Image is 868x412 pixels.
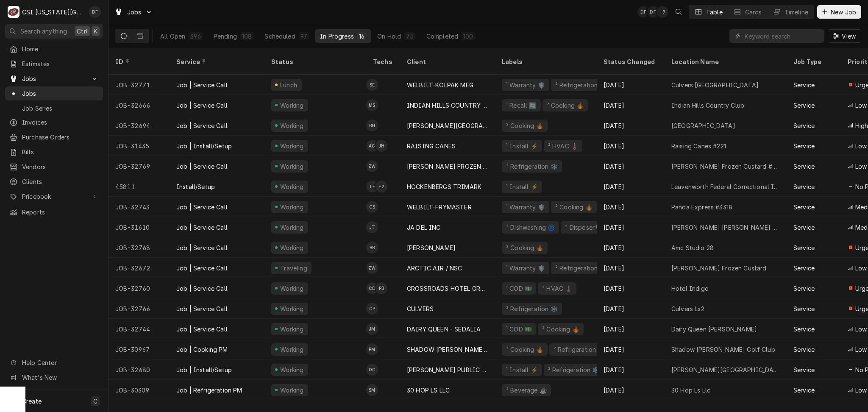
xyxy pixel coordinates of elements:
[671,142,726,150] div: Raising Canes #221
[793,203,815,212] div: Service
[366,384,378,396] div: Sean Mckelvey's Avatar
[89,6,101,18] div: DF
[672,5,685,19] button: Open search
[597,380,665,400] div: [DATE]
[376,140,387,152] div: JH
[366,303,378,315] div: Charles Pendergrass's Avatar
[407,345,488,354] div: SHADOW [PERSON_NAME] GOLF CLUB
[279,386,305,395] div: Working
[94,27,97,36] span: K
[366,221,378,233] div: Jimmy Terrell's Avatar
[553,345,606,354] div: ² Refrigeration ❄️
[22,89,99,98] span: Jobs
[793,386,815,395] div: Service
[502,57,590,66] div: Labels
[366,181,378,192] div: Trey Eslinger's Avatar
[242,32,252,41] div: 108
[671,325,757,334] div: Dairy Queen [PERSON_NAME]
[8,6,19,18] div: CSI Kansas City's Avatar
[407,243,456,252] div: [PERSON_NAME]
[406,32,413,41] div: 75
[505,264,546,273] div: ¹ Warranty 🛡️
[279,264,309,273] div: Traveling
[108,278,170,298] div: JOB-32760
[407,223,441,232] div: JA DEL INC
[176,386,242,395] div: Job | Refrigeration PM
[505,345,544,354] div: ² Cooking 🔥
[22,358,98,367] span: Help Center
[505,365,539,374] div: ¹ Install ⚡️
[793,345,815,354] div: Service
[279,203,305,212] div: Working
[855,162,867,171] span: Low
[407,57,487,66] div: Client
[176,264,228,273] div: Job | Service Call
[5,145,103,159] a: Bills
[176,142,232,150] div: Job | Install/Setup
[264,32,295,41] div: Scheduled
[657,6,668,18] div: + 9
[597,278,665,298] div: [DATE]
[505,223,556,232] div: ² Dishwashing 🌀
[5,175,103,189] a: Clients
[5,205,103,219] a: Reports
[8,6,19,18] div: C
[597,136,665,156] div: [DATE]
[597,359,665,380] div: [DATE]
[366,323,378,335] div: Joshua Marshall's Avatar
[5,370,103,384] a: Go to What's New
[373,57,393,66] div: Techs
[541,325,580,334] div: ² Cooking 🔥
[793,365,815,374] div: Service
[671,81,759,89] div: Culvers [GEOGRAPHIC_DATA]
[366,364,378,376] div: DC
[22,148,99,156] span: Bills
[279,223,305,232] div: Working
[366,99,378,111] div: MS
[190,32,200,41] div: 396
[407,81,473,89] div: WELBILT-KOLPAK MFG
[22,45,99,53] span: Home
[108,197,170,217] div: JOB-32743
[5,57,103,71] a: Estimates
[407,386,450,395] div: 30 HOP LS LLC
[855,345,867,354] span: Low
[855,142,867,150] span: Low
[547,365,601,374] div: ² Refrigeration ❄️
[359,32,364,41] div: 16
[671,386,710,395] div: 30 Hop Ls Llc
[22,104,99,113] span: Job Series
[505,162,559,171] div: ² Refrigeration ❄️
[407,264,462,273] div: ARCTIC AIR / NSC
[108,156,170,176] div: JOB-32769
[108,319,170,339] div: JOB-32744
[793,101,815,110] div: Service
[366,79,378,91] div: Steve Ethridge's Avatar
[366,282,378,294] div: Cody Davis's Avatar
[426,32,458,41] div: Completed
[320,32,354,41] div: In Progress
[564,223,603,232] div: ² Disposer🌪️
[547,142,579,150] div: ² HVAC 🌡️
[604,57,658,66] div: Status Changed
[828,29,861,43] button: View
[5,42,103,56] a: Home
[279,365,305,374] div: Working
[546,101,585,110] div: ² Cooking 🔥
[366,99,378,111] div: Mike Schupp's Avatar
[647,6,659,18] div: David Fannin's Avatar
[793,264,815,273] div: Service
[5,86,103,100] a: Jobs
[5,189,103,203] a: Go to Pricebook
[671,203,732,212] div: Panda Express #3318
[671,223,780,232] div: [PERSON_NAME] [PERSON_NAME] Summit
[108,95,170,115] div: JOB-32666
[637,6,649,18] div: DF
[671,284,709,293] div: Hotel Indigo
[785,8,808,17] div: Timeline
[5,115,103,129] a: Invoices
[111,5,156,19] a: Go to Jobs
[176,325,228,334] div: Job | Service Call
[554,264,608,273] div: ² Refrigeration ❄️
[22,133,99,142] span: Purchase Orders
